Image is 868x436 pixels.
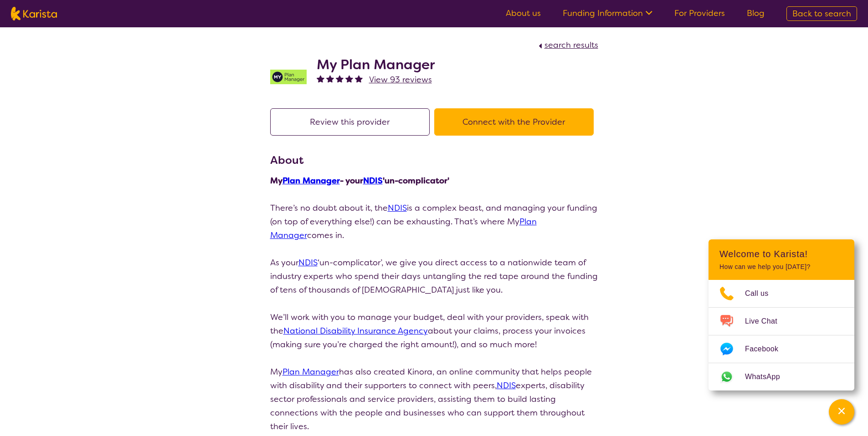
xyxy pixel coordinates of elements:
[369,74,432,85] span: View 93 reviews
[745,342,789,356] span: Facebook
[270,256,598,297] p: As your ‘un-complicator’, we give you direct access to a nationwide team of industry experts who ...
[270,201,598,242] p: There’s no doubt about it, the is a complex beast, and managing your funding (on top of everythin...
[674,8,725,19] a: For Providers
[792,8,851,19] span: Back to search
[270,175,449,186] strong: My - your 'un-complicator'
[345,75,353,82] img: fullstar
[786,6,857,21] a: Back to search
[336,75,344,82] img: fullstar
[298,257,318,268] a: NDIS
[270,117,434,127] a: Review this provider
[326,75,334,82] img: fullstar
[709,280,854,390] ul: Choose channel
[355,75,363,82] img: fullstar
[270,59,307,95] img: v05irhjwnjh28ktdyyfd.png
[434,108,594,136] button: Connect with the Provider
[270,108,430,136] button: Review this provider
[11,7,57,20] img: Karista logo
[270,152,598,168] h3: About
[317,75,324,82] img: fullstar
[536,40,598,51] a: search results
[719,248,843,259] h2: Welcome to Karista!
[497,380,516,391] a: NDIS
[563,8,652,19] a: Funding Information
[709,363,854,390] a: Web link opens in a new tab.
[745,314,788,328] span: Live Chat
[282,366,339,377] a: Plan Manager
[544,40,598,51] span: search results
[747,8,765,19] a: Blog
[434,117,598,127] a: Connect with the Provider
[745,287,780,300] span: Call us
[270,310,598,351] p: We’ll work with you to manage your budget, deal with your providers, speak with the about your cl...
[317,56,435,73] h2: My Plan Manager
[709,239,854,390] div: Channel Menu
[270,365,598,433] p: My has also created Kinora, an online community that helps people with disability and their suppo...
[282,175,340,186] a: Plan Manager
[719,263,843,271] p: How can we help you [DATE]?
[283,325,428,336] a: National Disability Insurance Agency
[745,370,791,384] span: WhatsApp
[506,8,541,19] a: About us
[369,73,432,86] a: View 93 reviews
[829,399,854,425] button: Channel Menu
[388,203,407,213] a: NDIS
[363,175,383,186] a: NDIS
